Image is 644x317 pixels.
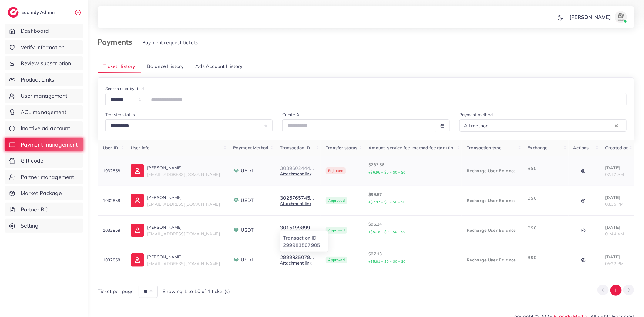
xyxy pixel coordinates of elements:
[131,145,149,150] span: User info
[605,172,624,177] span: 02:17 AM
[369,221,457,235] p: $96.34
[21,206,48,214] span: Partner BC
[21,27,49,35] span: Dashboard
[5,121,83,135] a: Inactive ad account
[280,165,314,171] button: 3039602444...
[233,145,268,150] span: Payment Method
[605,253,629,261] p: [DATE]
[131,164,144,177] img: ic-user-info.36bf1079.svg
[103,227,121,234] p: 1032858
[5,219,83,233] a: Setting
[605,201,624,207] span: 03:35 PM
[5,56,83,70] a: Review subscription
[459,119,627,132] div: Search for option
[103,197,121,204] p: 1032858
[241,167,254,174] span: USDT
[98,288,134,295] span: Ticket per page
[369,200,406,204] small: +$2.97 + $0 + $0 + $0
[147,63,184,70] span: Balance History
[103,167,121,174] p: 1032858
[280,201,311,206] a: Attachment link
[5,105,83,119] a: ACL management
[5,40,83,54] a: Verify information
[280,231,328,252] ul: 2999835079...
[326,227,347,234] span: Approved
[5,170,83,184] a: Partner management
[282,112,301,118] label: Create At
[103,256,121,264] p: 1032858
[233,168,239,174] img: payment
[605,261,624,266] span: 05:22 PM
[610,285,622,296] button: Go to page 1
[131,194,144,207] img: ic-user-info.36bf1079.svg
[463,121,490,130] span: All method
[147,201,220,207] span: [EMAIL_ADDRESS][DOMAIN_NAME]
[241,256,254,263] span: USDT
[326,257,347,263] span: Approved
[615,122,618,129] button: Clear Selected
[233,227,239,233] img: payment
[131,253,144,267] img: ic-user-info.36bf1079.svg
[233,257,239,263] img: payment
[5,186,83,200] a: Market Package
[280,225,314,230] button: 3015199899...
[21,76,55,84] span: Product Links
[528,165,564,172] p: BSC
[5,203,83,217] a: Partner BC
[163,288,230,295] span: Showing 1 to 10 of 4 ticket(s)
[280,260,311,266] a: Attachment link
[5,24,83,38] a: Dashboard
[491,121,613,130] input: Search for option
[21,141,78,149] span: Payment management
[326,197,347,204] span: Approved
[605,224,629,231] p: [DATE]
[280,195,314,201] button: 3026765745...
[103,145,118,150] span: User ID
[326,145,357,150] span: Transfer status
[241,197,254,204] span: USDT
[369,161,457,176] p: $232.56
[8,7,56,18] a: logoEcomdy Admin
[21,173,74,181] span: Partner management
[528,145,548,150] span: Exchange
[21,189,62,197] span: Market Package
[147,224,220,231] p: [PERSON_NAME]
[605,194,629,201] p: [DATE]
[5,89,83,103] a: User management
[147,172,220,177] span: [EMAIL_ADDRESS][DOMAIN_NAME]
[528,224,564,231] p: BSC
[147,164,220,171] p: [PERSON_NAME]
[369,170,406,174] small: +$6.96 + $0 + $0 + $0
[280,145,310,150] span: Transaction ID
[605,145,628,150] span: Created at
[21,108,66,116] span: ACL management
[233,197,239,204] img: payment
[147,261,220,266] span: [EMAIL_ADDRESS][DOMAIN_NAME]
[21,157,43,165] span: Gift code
[241,227,254,234] span: USDT
[21,222,39,230] span: Setting
[147,194,220,201] p: [PERSON_NAME]
[369,191,457,206] p: $99.87
[605,164,629,171] p: [DATE]
[131,224,144,237] img: ic-user-info.36bf1079.svg
[369,250,457,265] p: $97.13
[21,59,71,67] span: Review subscription
[573,145,589,150] span: Actions
[98,38,137,46] h3: Payments
[459,112,493,118] label: Payment method
[196,63,243,70] span: Ads Account History
[280,255,314,260] button: 2999835079...
[369,259,406,264] small: +$5.81 + $0 + $0 + $0
[142,39,198,46] span: Payment request tickets
[369,230,406,234] small: +$5.76 + $0 + $0 + $0
[326,167,346,174] span: Rejected
[21,9,56,15] h2: Ecomdy Admin
[5,138,83,152] a: Payment management
[467,227,518,234] p: Recharge User Balance
[147,253,220,261] p: [PERSON_NAME]
[528,194,564,202] p: BSC
[605,231,624,237] span: 01:44 AM
[147,231,220,237] span: [EMAIL_ADDRESS][DOMAIN_NAME]
[280,231,311,236] a: Attachment link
